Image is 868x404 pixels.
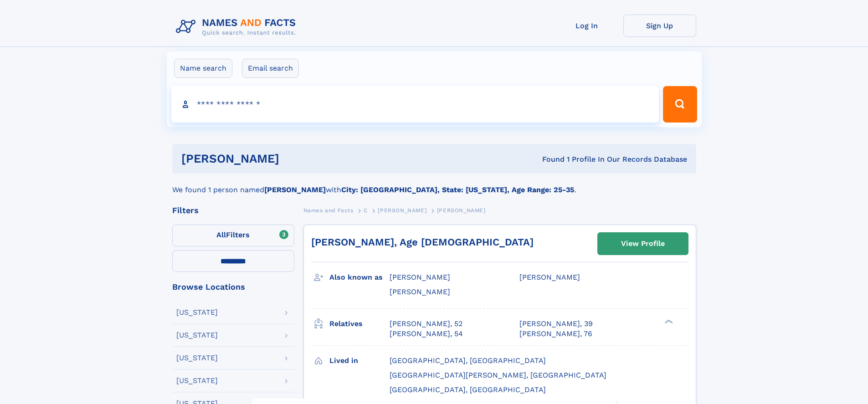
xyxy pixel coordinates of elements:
div: [US_STATE] [176,309,218,316]
div: Browse Locations [172,283,294,291]
a: [PERSON_NAME], Age [DEMOGRAPHIC_DATA] [311,236,534,248]
div: ❯ [663,318,673,324]
span: [GEOGRAPHIC_DATA], [GEOGRAPHIC_DATA] [390,385,546,394]
span: [PERSON_NAME] [390,273,450,281]
span: [GEOGRAPHIC_DATA][PERSON_NAME], [GEOGRAPHIC_DATA] [390,371,606,379]
a: [PERSON_NAME], 52 [390,319,462,329]
a: Log In [550,15,623,37]
b: [PERSON_NAME] [264,185,326,194]
span: [GEOGRAPHIC_DATA], [GEOGRAPHIC_DATA] [390,356,546,365]
a: Sign Up [623,15,696,37]
a: [PERSON_NAME] [378,205,426,216]
a: C [364,205,368,216]
label: Email search [242,59,299,78]
span: [PERSON_NAME] [390,287,450,296]
a: [PERSON_NAME], 39 [519,319,593,329]
a: View Profile [598,233,688,255]
div: We found 1 person named with . [172,174,696,195]
a: [PERSON_NAME], 54 [390,329,463,339]
span: [PERSON_NAME] [378,207,426,214]
h1: [PERSON_NAME] [181,153,411,164]
label: Name search [174,59,232,78]
a: Names and Facts [303,205,354,216]
div: Filters [172,206,294,215]
span: C [364,207,368,214]
label: Filters [172,225,294,246]
span: [PERSON_NAME] [437,207,486,214]
div: [US_STATE] [176,354,218,362]
div: [US_STATE] [176,332,218,339]
h3: Also known as [329,270,390,285]
div: Found 1 Profile In Our Records Database [411,154,687,164]
img: Logo Names and Facts [172,15,303,39]
b: City: [GEOGRAPHIC_DATA], State: [US_STATE], Age Range: 25-35 [341,185,574,194]
h3: Relatives [329,316,390,332]
button: Search Button [663,86,697,123]
h3: Lived in [329,353,390,368]
span: [PERSON_NAME] [519,273,580,281]
div: View Profile [621,233,665,254]
div: [US_STATE] [176,377,218,384]
a: [PERSON_NAME], 76 [519,329,592,339]
span: All [216,230,226,239]
input: search input [171,86,659,123]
